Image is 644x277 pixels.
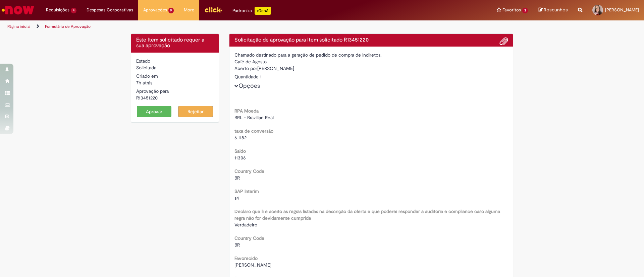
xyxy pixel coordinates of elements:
a: Formulário de Aprovação [45,24,91,29]
a: Página inicial [7,24,31,29]
img: ServiceNow [1,3,35,17]
label: Aprovação para [136,88,169,94]
div: [PERSON_NAME] [234,65,508,73]
ul: Trilhas de página [5,20,424,33]
label: Criado em [136,73,158,79]
span: 6.1182 [234,135,247,141]
h4: Este Item solicitado requer a sua aprovação [136,37,214,49]
b: Country Code [234,235,264,241]
b: SAP Interim [234,188,259,194]
span: [PERSON_NAME] [605,7,639,13]
span: Favoritos [502,7,521,13]
div: Padroniza [232,7,271,15]
b: Declaro que li e aceito as regras listadas na descrição da oferta e que poderei responder a audit... [234,208,500,221]
div: Café de Agosto [234,58,508,65]
span: 7h atrás [136,80,152,86]
label: Aberto por [234,65,257,72]
p: +GenAi [255,7,271,15]
span: BR [234,242,240,248]
h4: Solicitação de aprovação para Item solicitado R13451220 [234,37,508,43]
div: Chamado destinado para a geração de pedido de compra de indiretos. [234,52,508,58]
div: Solicitada [136,64,214,71]
b: RPA Moeda [234,108,259,114]
span: 9 [168,8,174,13]
img: click_logo_yellow_360x200.png [204,5,222,15]
div: R13451220 [136,94,214,101]
span: Requisições [46,7,69,13]
time: 27/08/2025 09:53:45 [136,80,152,86]
span: Rascunhos [544,7,568,13]
span: Verdadeiro [234,222,257,228]
div: 27/08/2025 09:53:45 [136,79,214,86]
b: Country Code [234,168,264,174]
span: More [184,7,194,13]
label: Estado [136,58,150,64]
b: Favorecido [234,255,258,261]
button: Aprovar [137,106,172,117]
span: Despesas Corporativas [87,7,133,13]
b: Saldo [234,148,246,154]
span: 11306 [234,155,246,161]
button: Rejeitar [178,106,213,117]
div: Quantidade 1 [234,73,508,80]
a: Rascunhos [538,7,568,13]
span: Aprovações [143,7,167,13]
span: 3 [522,8,528,13]
span: [PERSON_NAME] [234,262,271,268]
span: s4 [234,195,239,201]
span: 4 [71,8,76,13]
b: taxa de conversão [234,128,273,134]
span: BR [234,175,240,181]
span: BRL - Brazilian Real [234,115,274,121]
